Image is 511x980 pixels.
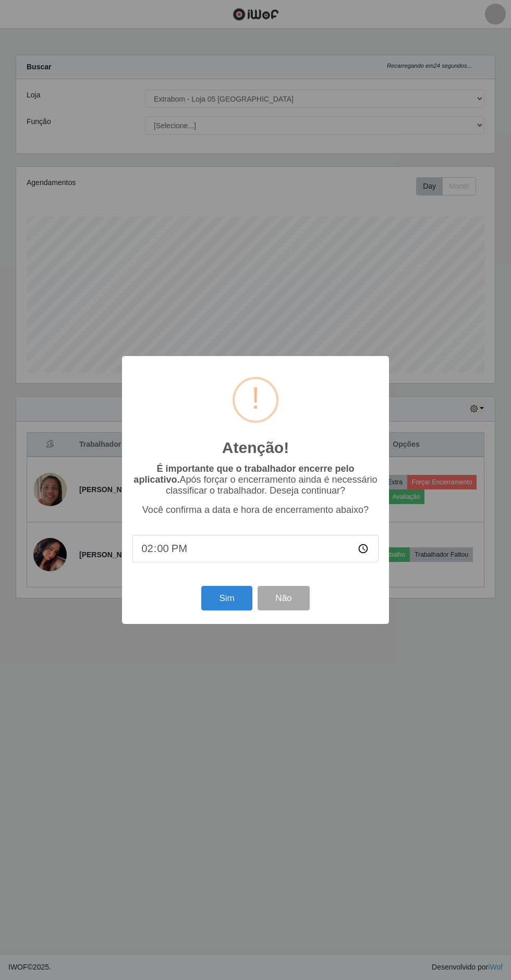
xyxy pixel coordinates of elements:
[201,586,252,610] button: Sim
[133,463,354,485] b: É importante que o trabalhador encerre pelo aplicativo.
[132,463,379,496] p: Após forçar o encerramento ainda é necessário classificar o trabalhador. Deseja continuar?
[222,438,289,457] h2: Atenção!
[132,505,379,516] p: Você confirma a data e hora de encerramento abaixo?
[258,586,309,610] button: Não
